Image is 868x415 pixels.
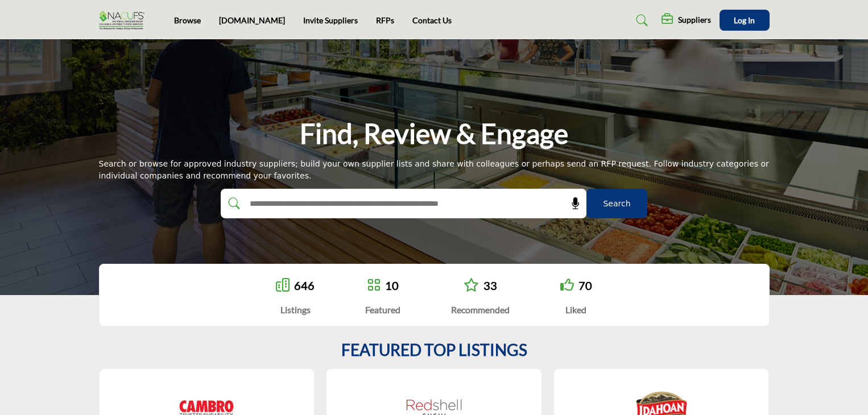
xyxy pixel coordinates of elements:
a: 10 [385,279,399,292]
div: Featured [365,303,400,317]
span: Log In [734,15,755,25]
div: Search or browse for approved industry suppliers; build your own supplier lists and share with co... [99,158,770,182]
a: Go to Featured [367,278,381,293]
button: Log In [720,10,770,31]
a: Search [625,11,655,30]
a: RFPs [376,15,394,25]
a: [DOMAIN_NAME] [219,15,285,25]
a: Invite Suppliers [303,15,358,25]
div: Suppliers [662,14,711,27]
div: Liked [560,303,592,317]
a: Browse [174,15,201,25]
div: Listings [276,303,315,317]
h5: Suppliers [678,15,711,25]
span: Search [603,198,630,210]
img: Site Logo [99,11,150,30]
div: Recommended [451,303,510,317]
a: 70 [578,279,592,292]
h2: FEATURED TOP LISTINGS [341,341,527,360]
a: 33 [483,279,497,292]
a: Contact Us [412,15,452,25]
a: Go to Recommended [464,278,479,293]
i: Go to Liked [560,278,574,292]
a: 646 [294,279,315,292]
button: Search [586,189,647,218]
h1: Find, Review & Engage [300,116,568,151]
